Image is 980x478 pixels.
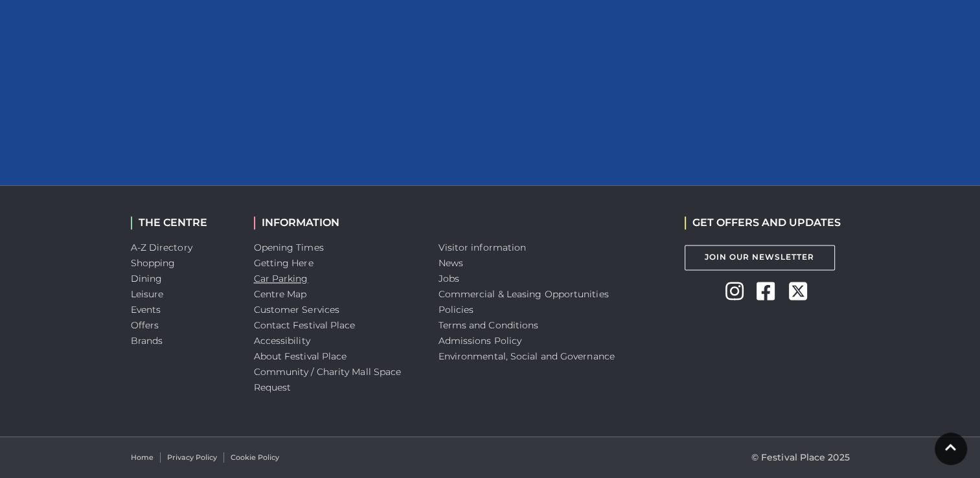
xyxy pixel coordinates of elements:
[254,350,347,362] a: About Festival Place
[254,242,324,253] a: Opening Times
[131,273,163,284] a: Dining
[254,273,308,284] a: Car Parking
[131,335,163,347] a: Brands
[167,452,217,463] a: Privacy Policy
[439,257,463,269] a: News
[254,257,313,269] a: Getting Here
[439,350,615,362] a: Environmental, Social and Governance
[685,245,835,270] a: Join Our Newsletter
[439,288,609,300] a: Commercial & Leasing Opportunities
[254,319,356,331] a: Contact Festival Place
[254,335,310,347] a: Accessibility
[254,304,340,315] a: Customer Services
[254,216,419,229] h2: INFORMATION
[685,216,841,229] h2: GET OFFERS AND UPDATES
[131,288,164,300] a: Leisure
[231,452,279,463] a: Cookie Policy
[131,304,161,315] a: Events
[131,257,176,269] a: Shopping
[751,450,850,465] p: © Festival Place 2025
[439,304,474,315] a: Policies
[254,288,307,300] a: Centre Map
[131,319,159,331] a: Offers
[254,366,402,393] a: Community / Charity Mall Space Request
[439,319,539,331] a: Terms and Conditions
[439,273,459,284] a: Jobs
[131,242,192,253] a: A-Z Directory
[131,452,154,463] a: Home
[439,242,527,253] a: Visitor information
[439,335,522,347] a: Admissions Policy
[131,216,234,229] h2: THE CENTRE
